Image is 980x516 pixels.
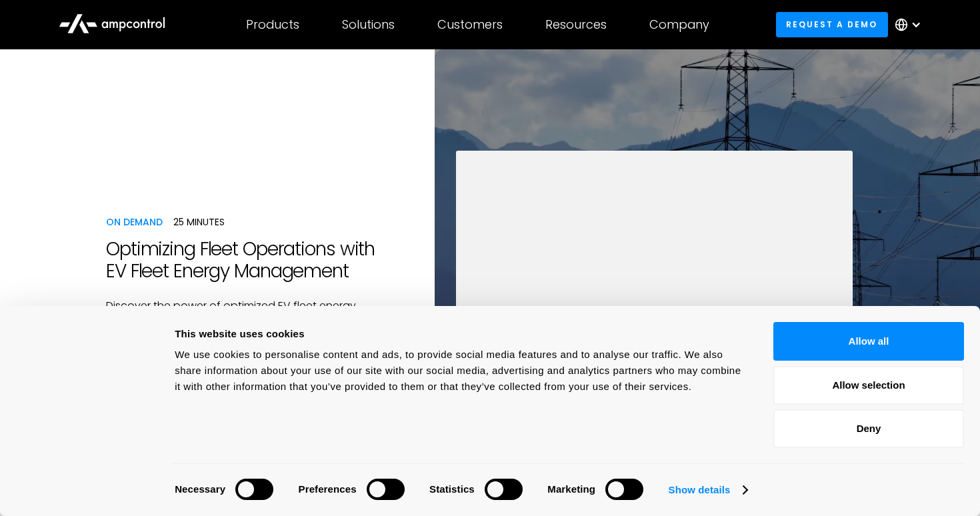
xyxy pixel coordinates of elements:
[342,17,395,32] div: Solutions
[776,12,888,37] a: Request a demo
[437,17,503,32] div: Customers
[173,215,225,229] div: 25 Minutes
[773,366,964,405] button: Allow selection
[106,215,163,229] div: ON DemanD
[429,483,475,495] strong: Statistics
[773,322,964,361] button: Allow all
[246,17,299,32] div: Products
[649,17,709,32] div: Company
[175,326,743,342] div: This website uses cookies
[299,483,357,495] strong: Preferences
[106,238,413,283] h1: Optimizing Fleet Operations with EV Fleet Energy Management
[669,480,747,500] a: Show details
[174,473,175,474] legend: Consent Selection
[547,483,595,495] strong: Marketing
[175,347,743,395] div: We use cookies to personalise content and ads, to provide social media features and to analyse ou...
[467,172,842,396] iframe: Form 0
[106,299,413,359] p: Discover the power of optimized EV fleet energy management. This webinar covers how to maximize e...
[545,17,607,32] div: Resources
[773,409,964,448] button: Deny
[175,483,225,495] strong: Necessary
